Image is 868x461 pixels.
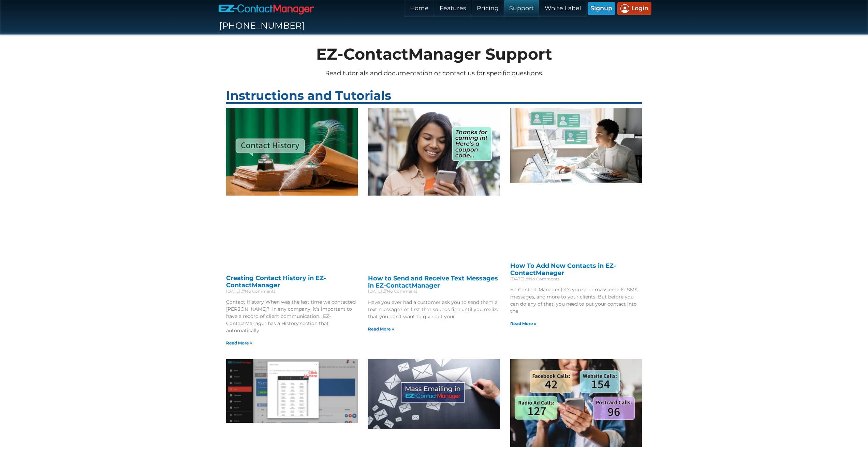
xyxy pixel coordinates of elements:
h2: Instructions and Tutorials [226,90,642,104]
a: How to Send and Receive Text Messages in EZ-ContactManager [368,275,498,289]
img: customer receiving text message. [368,108,500,196]
span: No Comments [526,277,560,281]
span: No Comments [241,289,276,294]
p: Read tutorials and documentation or contact us for specific questions. [226,68,642,78]
img: print labels. [226,359,358,423]
a: Read more about Creating Contact History in EZ-ContactManager [226,341,252,345]
img: Call Tracking [510,359,642,447]
a: Login [617,2,651,15]
a: Read more about How to Send and Receive Text Messages in EZ-ContactManager [368,327,394,332]
span: [DATE] [510,277,525,281]
img: adding contact to ezcontactmanager [510,108,642,183]
span: [DATE] [368,289,382,294]
a: Read more about How To Add New Contacts in EZ-ContactManager [510,321,536,326]
img: EZ-ContactManager [219,4,314,15]
span: No Comments [383,289,417,294]
a: Signup [588,2,615,15]
p: Contact History When was the last time we contacted [PERSON_NAME]? In any company, it’s important... [226,298,358,334]
img: recording contact history. [226,108,358,196]
p: Have you ever had a customer ask you to send them a text message? At first that sounds fine until... [368,299,500,320]
a: How To Add New Contacts in EZ-ContactManager [510,262,616,276]
a: Creating Contact History in EZ-ContactManager [226,275,326,289]
h1: EZ-ContactManager Support [226,46,642,64]
span: [DATE] [226,289,240,294]
span: [PHONE_NUMBER] [219,21,305,31]
a: customer receiving text message. [368,108,500,268]
a: recording contact history. [226,108,358,268]
p: EZ-Contact Manager let’s you send mass emails, SMS messages, and more to your clients. But before... [510,286,642,315]
a: adding contact to ezcontactmanager [510,108,642,256]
